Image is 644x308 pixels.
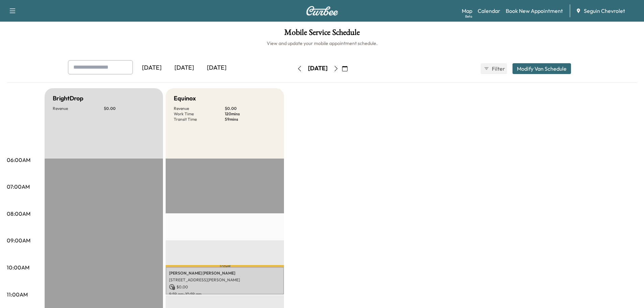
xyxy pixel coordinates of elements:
[7,156,30,164] p: 06:00AM
[169,270,281,276] p: [PERSON_NAME] [PERSON_NAME]
[7,236,30,244] p: 09:00AM
[174,117,225,122] p: Transit Time
[506,7,563,15] a: Book New Appointment
[481,63,507,74] button: Filter
[168,60,200,76] div: [DATE]
[166,265,284,267] p: Travel
[169,277,281,283] p: [STREET_ADDRESS][PERSON_NAME]
[7,290,28,299] p: 11:00AM
[7,40,637,47] h6: View and update your mobile appointment schedule.
[512,63,571,74] button: Modify Van Schedule
[169,284,281,290] p: $ 0.00
[174,106,225,111] p: Revenue
[174,111,225,117] p: Work Time
[53,94,84,103] h5: BrightDrop
[7,28,637,40] h1: Mobile Service Schedule
[225,117,276,122] p: 59 mins
[174,94,196,103] h5: Equinox
[136,60,168,76] div: [DATE]
[169,291,281,297] p: 9:59 am - 10:59 am
[584,7,625,15] span: Seguin Chevrolet
[225,106,276,111] p: $ 0.00
[478,7,500,15] a: Calendar
[200,60,233,76] div: [DATE]
[7,183,30,191] p: 07:00AM
[104,106,155,111] p: $ 0.00
[7,210,30,218] p: 08:00AM
[225,111,276,117] p: 120 mins
[492,65,504,73] span: Filter
[465,14,472,19] div: Beta
[7,263,29,271] p: 10:00AM
[308,64,328,73] div: [DATE]
[306,6,338,16] img: Curbee Logo
[462,7,472,15] a: MapBeta
[53,106,104,111] p: Revenue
